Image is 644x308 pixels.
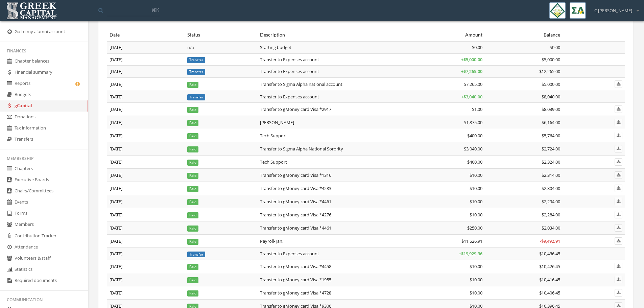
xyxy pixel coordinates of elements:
span: [DATE] [110,251,122,257]
span: $5,000.00 [542,56,560,63]
span: $10.00 [470,185,482,191]
span: C [PERSON_NAME] [594,7,632,14]
span: $2,314.00 [542,172,560,178]
td: Transfer to gMoney card Visa *4458 [257,260,408,273]
span: [DATE] [110,159,122,165]
td: Tech Support [257,156,408,169]
span: $10,416.45 [539,277,560,283]
td: $0.00 [407,41,485,53]
span: [DATE] [110,106,122,112]
td: Transfer to Sigma Alpha National Sorority [257,142,408,156]
span: Paid [187,146,198,152]
div: Description [260,31,405,38]
span: $5,000.00 [463,56,482,63]
span: $2,724.00 [542,146,560,152]
span: Paid [187,107,198,113]
span: Paid [187,277,198,283]
span: Paid [187,173,198,179]
span: Paid [187,264,198,270]
td: Transfer to gMoney card Visa *2917 [257,103,408,116]
span: $5,764.00 [542,133,560,139]
span: [DATE] [110,212,122,218]
span: Paid [187,160,198,166]
span: $10,406.45 [539,290,560,296]
span: $10.00 [470,290,482,296]
span: [DATE] [110,238,122,244]
span: Paid [187,186,198,192]
div: Date [110,31,182,38]
td: Tech Support [257,129,408,142]
span: $7,265.00 [463,68,482,74]
td: Starting budget [257,41,408,53]
span: $10.00 [470,263,482,269]
span: [DATE] [110,119,122,125]
span: $10.00 [470,277,482,283]
span: - $9,492.91 [540,238,560,244]
span: [DATE] [110,94,122,100]
span: $1.00 [472,106,482,112]
span: + [459,251,482,257]
span: $400.00 [467,133,482,139]
span: $400.00 [467,159,482,165]
span: $10.00 [470,172,482,178]
span: + [461,94,482,100]
span: Transfer [187,69,205,75]
span: $10.00 [470,198,482,205]
span: Transfer [187,94,205,100]
span: + [461,68,482,74]
span: [DATE] [110,146,122,152]
div: C [PERSON_NAME] [590,2,639,14]
span: $7,265.00 [464,81,482,87]
span: Paid [187,133,198,139]
td: [PERSON_NAME] [257,116,408,129]
span: $2,304.00 [542,185,560,191]
span: [DATE] [110,133,122,139]
span: $250.00 [467,225,482,231]
td: Transfer to Sigma Alpha national account [257,77,408,91]
span: $6,164.00 [542,119,560,125]
td: n/a [185,41,257,53]
span: Paid [187,239,198,245]
span: [DATE] [110,225,122,231]
span: $12,265.00 [539,68,560,74]
span: $10,436.45 [539,251,560,257]
span: [DATE] [110,81,122,87]
td: Payroll- Jan. [257,235,408,248]
span: Paid [187,212,198,218]
td: Transfer to Expenses account [257,91,408,103]
td: Transfer to gMoney card Visa *4461 [257,195,408,208]
span: $3,040.00 [464,146,482,152]
td: Transfer to Expenses account [257,66,408,78]
td: Transfer to gMoney card Visa *4283 [257,182,408,195]
span: Paid [187,199,198,205]
span: $2,034.00 [542,225,560,231]
span: $10,426.45 [539,263,560,269]
div: Amount [410,31,482,38]
span: Paid [187,120,198,126]
span: Paid [187,82,198,88]
span: [DATE] [110,56,122,63]
span: $10.00 [470,212,482,218]
span: [DATE] [110,185,122,191]
span: $2,324.00 [542,159,560,165]
td: Transfer to gMoney card Visa *4728 [257,286,408,300]
span: Transfer [187,252,205,258]
span: [DATE] [110,172,122,178]
span: $1,875.00 [464,119,482,125]
span: $19,929.36 [461,251,482,257]
span: $0.00 [550,44,560,50]
span: [DATE] [110,44,122,50]
span: ⌘K [151,6,159,13]
span: Transfer [187,57,205,63]
span: [DATE] [110,277,122,283]
td: Transfer to gMoney card Visa *4461 [257,221,408,235]
div: Balance [488,31,560,38]
span: + [461,56,482,63]
span: [DATE] [110,68,122,74]
span: Paid [187,290,198,297]
span: $8,039.00 [542,106,560,112]
span: $2,294.00 [542,198,560,205]
span: $2,284.00 [542,212,560,218]
span: $11,526.91 [461,238,482,244]
span: [DATE] [110,198,122,205]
